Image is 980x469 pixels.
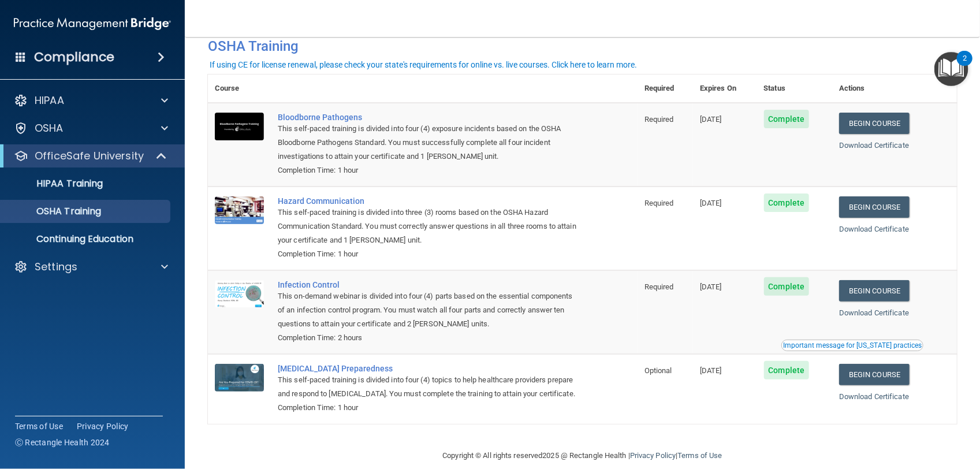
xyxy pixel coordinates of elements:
a: Download Certificate [839,392,909,401]
span: Optional [644,366,672,375]
p: HIPAA Training [8,178,103,189]
p: HIPAA [35,94,64,107]
p: OSHA [35,121,64,135]
a: Privacy Policy [77,420,129,432]
h4: OSHA Training [208,38,957,54]
a: Terms of Use [15,420,63,432]
th: Expires On [693,75,757,103]
a: Begin Course [839,196,910,218]
button: If using CE for license renewal, please check your state's requirements for online vs. live cours... [208,59,639,70]
h4: Compliance [34,49,114,65]
a: Download Certificate [839,225,909,233]
div: 2 [963,58,967,73]
span: Complete [764,277,810,296]
div: This on-demand webinar is divided into four (4) parts based on the essential components of an inf... [278,289,580,331]
th: Status [757,75,833,103]
span: Required [644,282,674,291]
a: Terms of Use [677,451,722,460]
span: [DATE] [700,199,722,207]
span: Required [644,115,674,124]
div: This self-paced training is divided into three (3) rooms based on the OSHA Hazard Communication S... [278,206,580,247]
img: PMB logo [14,12,171,35]
span: [DATE] [700,366,722,375]
span: Ⓒ Rectangle Health 2024 [15,437,110,448]
button: Read this if you are a dental practitioner in the state of CA [781,340,923,351]
div: Completion Time: 1 hour [278,247,580,261]
div: Completion Time: 1 hour [278,401,580,415]
a: OfficeSafe University [14,149,167,163]
a: [MEDICAL_DATA] Preparedness [278,364,580,373]
div: This self-paced training is divided into four (4) topics to help healthcare providers prepare and... [278,373,580,401]
a: HIPAA [14,94,168,107]
span: Complete [764,361,810,379]
th: Actions [832,75,957,103]
a: OSHA [14,121,168,135]
p: OSHA Training [8,206,101,217]
a: Begin Course [839,280,910,301]
div: This self-paced training is divided into four (4) exposure incidents based on the OSHA Bloodborne... [278,122,580,163]
p: OfficeSafe University [35,149,144,163]
span: [DATE] [700,115,722,124]
span: [DATE] [700,282,722,291]
a: Begin Course [839,364,910,385]
th: Course [208,75,271,103]
a: Settings [14,260,168,274]
span: Required [644,199,674,207]
div: Important message for [US_STATE] practices [783,342,922,349]
span: Complete [764,193,810,212]
a: Download Certificate [839,308,909,317]
th: Required [638,75,693,103]
a: Bloodborne Pathogens [278,113,580,122]
div: Completion Time: 2 hours [278,331,580,345]
a: Begin Course [839,113,910,134]
button: Open Resource Center, 2 new notifications [934,52,968,86]
span: Complete [764,110,810,128]
p: Continuing Education [8,233,165,245]
p: Settings [35,260,77,274]
a: Infection Control [278,280,580,289]
a: Privacy Policy [630,451,676,460]
div: Completion Time: 1 hour [278,163,580,177]
div: If using CE for license renewal, please check your state's requirements for online vs. live cours... [210,61,637,69]
a: Hazard Communication [278,196,580,206]
a: Download Certificate [839,141,909,150]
